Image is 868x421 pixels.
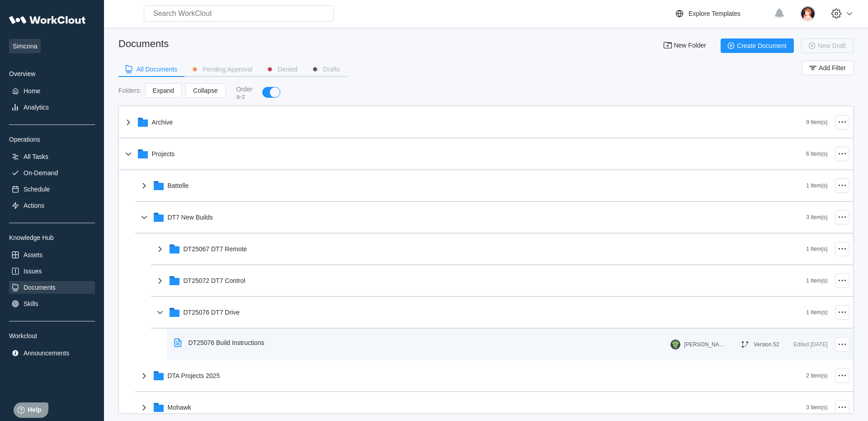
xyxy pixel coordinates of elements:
a: Skills [9,297,95,310]
div: DT25076 DT7 Drive [184,309,240,316]
input: Search WorkClout [144,5,334,22]
div: Battelle [168,182,189,189]
a: All Tasks [9,150,95,163]
button: Create Document [721,38,794,53]
a: Actions [9,199,95,212]
div: 3 Item(s) [806,404,827,411]
div: Announcements [24,349,69,357]
div: 1 Item(s) [806,182,827,189]
div: On-Demand [24,169,58,177]
div: DT7 New Builds [168,214,213,221]
div: Workclout [9,332,95,340]
span: Add Filter [819,65,846,71]
img: user-2.png [800,6,816,21]
div: Documents [118,38,169,50]
button: New Folder [657,38,713,53]
div: Home [24,87,40,95]
div: 6 Item(s) [806,151,827,157]
a: Analytics [9,101,95,114]
div: Documents [24,284,56,291]
div: Assets [24,251,42,258]
div: Issues [24,268,42,275]
div: Version 52 [754,341,779,348]
div: 9 Item(s) [806,119,827,125]
button: Pending Approval [184,62,259,76]
div: Mohawk [168,404,191,411]
div: Knowledge Hub [9,234,95,241]
a: Issues [9,265,95,277]
div: 3 Item(s) [806,214,827,220]
div: Operations [9,136,95,143]
div: Folders : [118,87,142,94]
a: Announcements [9,347,95,359]
button: Add Filter [802,61,854,75]
div: 2 Item(s) [806,373,827,379]
div: Denied [278,66,297,72]
a: Documents [9,281,95,294]
div: DT25076 Build Instructions [189,339,264,346]
div: Schedule [24,186,50,193]
div: DT25072 DT7 Control [184,277,245,284]
button: Expand [145,83,182,98]
div: All Documents [137,66,177,72]
div: DT25067 DT7 Remote [184,245,247,253]
div: Pending Approval [203,66,252,72]
img: gator.png [670,340,680,349]
a: Explore Templates [674,8,769,19]
span: New Folder [674,42,706,49]
span: New Draft [818,43,846,49]
div: Order a-z [236,86,254,100]
div: Actions [24,202,44,209]
div: Archive [152,119,173,126]
button: Collapse [185,83,225,98]
span: Create Document [737,43,787,49]
button: All Documents [118,62,184,76]
button: Denied [259,62,305,76]
a: Home [9,85,95,97]
div: Drafts [323,66,340,72]
a: Schedule [9,183,95,196]
div: Analytics [24,104,49,111]
div: 1 Item(s) [806,246,827,252]
button: Drafts [305,62,347,76]
div: Explore Templates [689,10,741,17]
div: All Tasks [24,153,48,160]
span: Expand [153,87,174,94]
div: Skills [24,300,38,307]
a: Assets [9,249,95,261]
span: Collapse [193,87,217,94]
div: Edited [DATE] [793,339,827,350]
div: [PERSON_NAME] [684,341,725,348]
a: On-Demand [9,167,95,179]
div: DTA Projects 2025 [168,372,220,379]
div: Overview [9,70,95,77]
span: Simcona [9,39,41,53]
div: 1 Item(s) [806,277,827,284]
div: Projects [152,150,175,158]
button: New Draft [801,38,854,53]
div: 1 Item(s) [806,309,827,316]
